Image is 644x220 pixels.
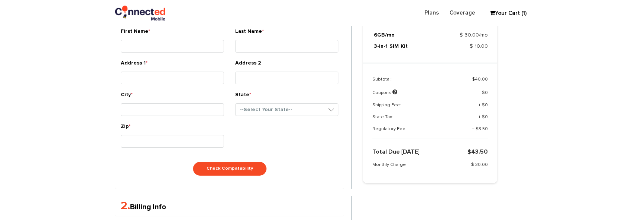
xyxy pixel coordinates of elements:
[451,88,488,102] td: - $
[235,59,261,70] label: Address 2
[372,162,453,174] td: Monthly Charge
[121,200,130,211] span: 2.
[453,162,488,174] td: $ 30.00
[121,59,148,70] label: Address 1
[451,76,488,88] td: $
[467,149,488,155] strong: $
[451,102,488,114] td: + $
[374,32,395,38] a: 6GB/mo
[471,149,488,155] span: 43.50
[121,203,166,211] a: 2.Billing Info
[372,149,420,155] strong: Total Due [DATE]
[486,8,523,19] a: Your Cart (1)
[374,44,408,49] a: 3-in-1 SIM Kit
[372,102,451,114] td: Shipping Fee:
[451,114,488,126] td: + $
[235,28,264,38] label: Last Name
[451,126,488,138] td: + $
[419,6,444,20] a: Plans
[475,77,488,82] span: 40.00
[485,103,488,107] span: 0
[607,184,644,220] iframe: Chat Widget
[431,31,488,42] td: $ 30.00/mo
[431,42,488,53] td: $ 10.00
[485,91,488,95] span: 0
[193,162,266,176] button: Check Compatability
[485,115,488,119] span: 0
[235,91,251,102] label: State
[479,127,488,131] span: 3.50
[444,6,480,20] a: Coverage
[121,91,133,102] label: City
[372,88,451,102] td: Coupons
[372,126,451,138] td: Regulatory Fee:
[372,114,451,126] td: State Tax:
[372,76,451,88] td: Subtotal:
[121,28,150,38] label: First Name
[121,123,130,133] label: Zip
